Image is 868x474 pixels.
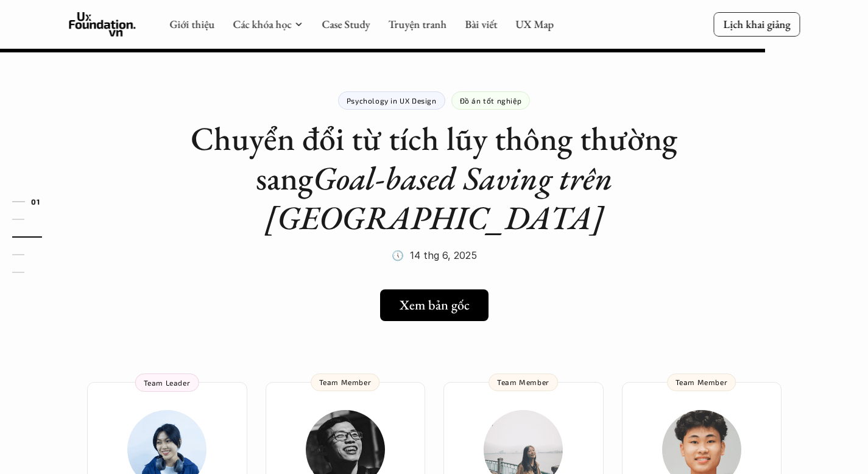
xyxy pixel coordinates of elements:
strong: 01 [31,197,40,206]
a: UX Map [515,17,554,31]
a: Bài viết [465,17,497,31]
p: Lịch khai giảng [723,17,790,31]
h5: Xem bản gốc [400,297,470,313]
em: Goal-based Saving trên [GEOGRAPHIC_DATA] [265,157,620,239]
h1: Chuyển đổi từ tích lũy thông thường sang [191,119,678,237]
p: 🕔 14 thg 6, 2025 [392,246,477,264]
a: Các khóa học [233,17,291,31]
a: 01 [12,194,70,209]
p: Team Member [497,378,549,386]
p: Psychology in UX Design [347,96,437,105]
p: Team Leader [144,378,191,387]
a: Lịch khai giảng [713,12,800,36]
a: Xem bản gốc [380,289,489,321]
a: Giới thiệu [169,17,214,31]
p: Team Member [319,378,372,386]
p: Team Member [676,378,728,386]
a: Truyện tranh [388,17,446,31]
a: Case Study [322,17,370,31]
p: Đồ án tốt nghiệp [460,96,522,105]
